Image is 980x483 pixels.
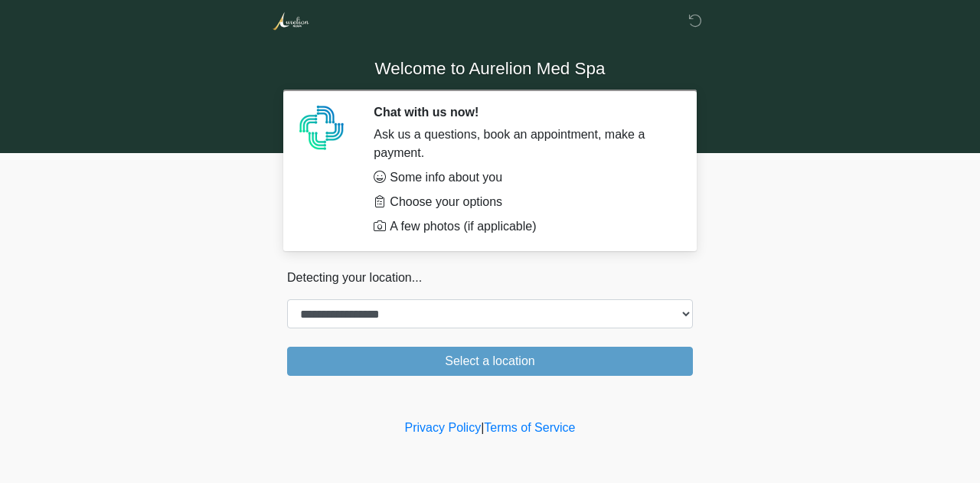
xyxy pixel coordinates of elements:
li: Choose your options [374,193,670,211]
li: Some info about you [374,168,670,187]
h2: Chat with us now! [374,105,670,119]
a: Privacy Policy [405,421,482,434]
a: Terms of Service [484,421,575,434]
a: | [481,421,484,434]
li: A few photos (if applicable) [374,217,670,236]
div: Ask us a questions, book an appointment, make a payment. [374,126,670,162]
h1: Welcome to Aurelion Med Spa [276,55,704,83]
img: Aurelion Med Spa Logo [272,11,309,31]
span: Detecting your location... [287,271,422,284]
img: Agent Avatar [299,105,345,151]
button: Select a location [287,347,693,376]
